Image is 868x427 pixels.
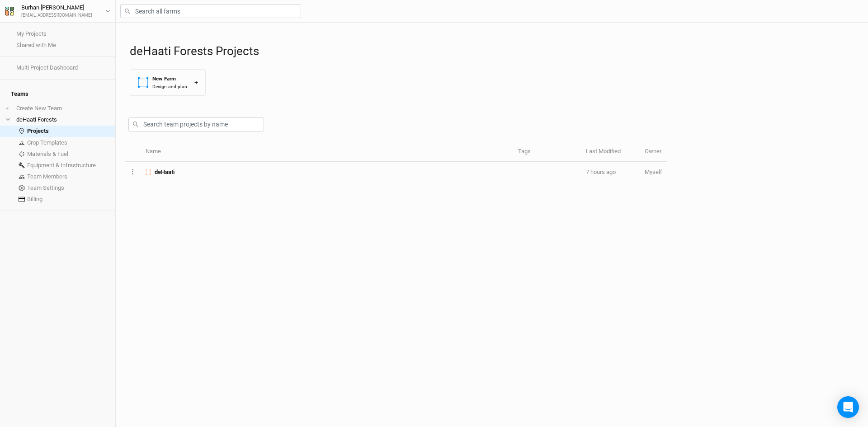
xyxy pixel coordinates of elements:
button: Burhan [PERSON_NAME][EMAIL_ADDRESS][DOMAIN_NAME] [5,3,111,19]
th: Owner [640,142,667,162]
th: Name [141,142,513,162]
span: Sep 6, 2025 2:54 PM [586,169,616,175]
h1: deHaati Forests Projects [130,44,859,58]
span: + [5,105,9,112]
th: Tags [513,142,581,162]
div: Open Intercom Messenger [837,396,859,418]
div: Design and plan [152,83,187,90]
div: New Farm [152,75,187,83]
div: [EMAIL_ADDRESS][DOMAIN_NAME] [21,12,92,19]
th: Last Modified [581,142,640,162]
input: Search team projects by name [128,117,264,131]
input: Search all farms [120,4,301,18]
span: deHaati [155,168,175,176]
span: burhan@burite.net [645,169,662,175]
div: Burhan [PERSON_NAME] [21,3,92,12]
button: New FarmDesign and plan+ [130,69,206,96]
div: + [194,78,198,87]
h4: Teams [5,85,110,103]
